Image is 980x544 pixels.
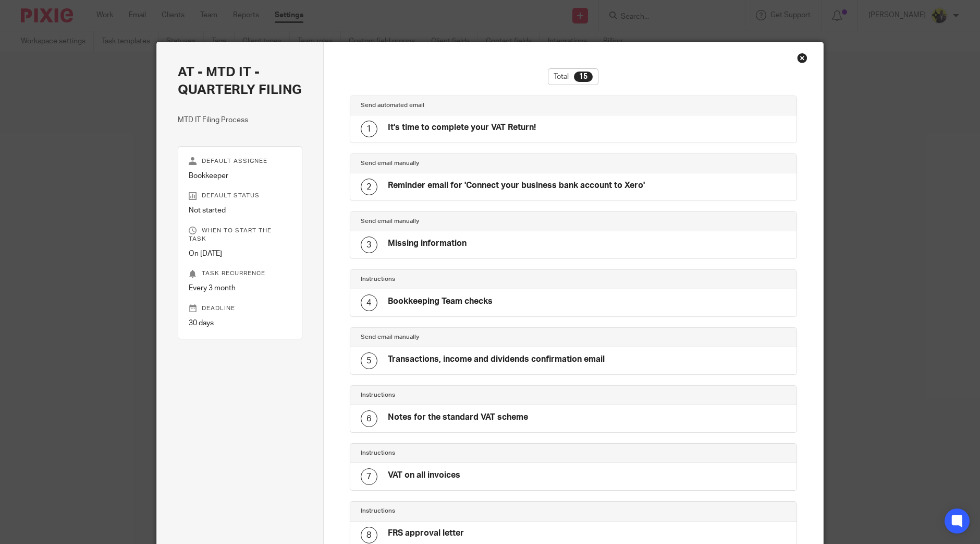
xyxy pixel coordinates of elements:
[189,171,291,181] p: Bookkeeper
[388,122,536,133] h4: It's time to complete your VAT Return!
[388,528,464,539] h4: FRS approval letter
[388,470,460,481] h4: VAT on all invoices
[361,275,573,283] h4: Instructions
[361,236,377,253] div: 3
[388,354,605,365] h4: Transactions, income and dividends confirmation email
[189,283,291,293] p: Every 3 month
[361,217,573,226] h4: Send email manually
[361,468,377,485] div: 7
[388,238,467,249] h4: Missing information
[189,318,291,328] p: 30 days
[388,412,528,423] h4: Notes for the standard VAT scheme
[178,63,302,99] h2: AT - MTD IT - QUARTERLY FILING
[361,179,377,195] div: 2
[361,449,573,457] h4: Instructions
[574,72,593,82] div: 15
[361,507,573,515] h4: Instructions
[189,249,291,259] p: On [DATE]
[189,269,291,278] p: Task recurrence
[189,304,291,313] p: Deadline
[548,68,598,85] div: Total
[178,115,302,125] p: MTD IT Filing Process
[189,205,291,216] p: Not started
[361,294,377,311] div: 4
[361,410,377,427] div: 6
[361,391,573,399] h4: Instructions
[361,101,573,110] h4: Send automated email
[388,180,645,191] h4: Reminder email for 'Connect your business bank account to Xero'
[189,192,291,200] p: Default status
[361,352,377,369] div: 5
[189,227,291,243] p: When to start the task
[361,159,573,168] h4: Send email manually
[189,157,291,165] p: Default assignee
[361,527,377,543] div: 8
[361,121,377,137] div: 1
[388,296,493,307] h4: Bookkeeping Team checks
[361,333,573,341] h4: Send email manually
[797,53,807,63] div: Close this dialog window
